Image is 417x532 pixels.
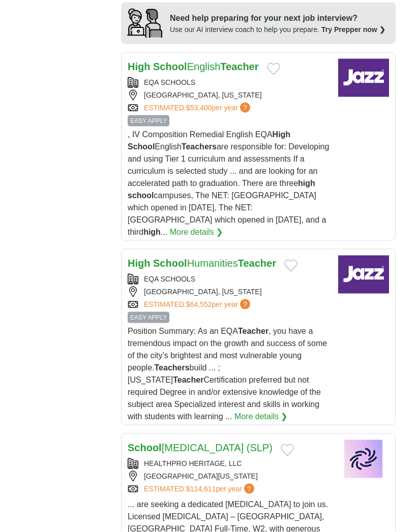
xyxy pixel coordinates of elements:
strong: Teachers [182,142,217,151]
div: [GEOGRAPHIC_DATA], [US_STATE] [128,287,330,297]
strong: High [128,258,150,269]
div: EQA SCHOOLS [128,77,330,88]
strong: high [298,179,315,187]
span: Position Summary: As an EQA , you have a tremendous impact on the growth and success of some of t... [128,327,327,421]
strong: Teachers [155,363,190,372]
a: ESTIMATED:$64,552per year? [144,299,252,310]
img: Company logo [338,256,389,294]
span: EASY APPLY [128,312,169,323]
strong: Teacher [238,258,276,269]
strong: Teacher [238,327,269,335]
span: $114,611 [186,485,216,493]
a: ESTIMATED:$53,400per year? [144,103,252,113]
span: EASY APPLY [128,115,169,127]
div: EQA SCHOOLS [128,274,330,285]
strong: School [128,442,162,453]
strong: School [153,61,187,72]
div: [GEOGRAPHIC_DATA][US_STATE] [128,471,330,482]
strong: School [128,142,155,151]
span: , IV Composition Remedial English EQA English are responsible for: Developing and using Tier 1 cu... [128,130,329,236]
a: Try Prepper now ❯ [321,25,385,34]
a: School[MEDICAL_DATA] (SLP) [128,442,273,453]
span: $53,400 [186,104,212,112]
img: Company logo [338,440,389,478]
div: [GEOGRAPHIC_DATA], [US_STATE] [128,90,330,101]
strong: school [128,191,154,200]
a: High SchoolEnglishTeacher [128,61,259,72]
strong: High [273,130,291,139]
div: HEALTHPRO HERITAGE, LLC [128,458,330,469]
a: ESTIMATED:$114,611per year? [144,484,256,494]
a: High SchoolHumanitiesTeacher [128,258,276,269]
button: Add to favorite jobs [281,444,294,456]
a: More details ❯ [234,411,288,423]
button: Add to favorite jobs [284,260,297,272]
button: Add to favorite jobs [267,63,280,75]
strong: High [128,61,150,72]
span: ? [240,299,250,309]
strong: Teacher [173,375,203,384]
span: ? [244,484,254,494]
a: More details ❯ [170,226,223,238]
strong: Teacher [220,61,258,72]
span: $64,552 [186,300,212,308]
strong: School [153,258,187,269]
strong: high [143,228,161,236]
div: Use our AI interview coach to help you prepare. [170,24,385,35]
img: Company logo [338,59,389,97]
div: Need help preparing for your next job interview? [170,12,385,24]
span: ? [240,103,250,113]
